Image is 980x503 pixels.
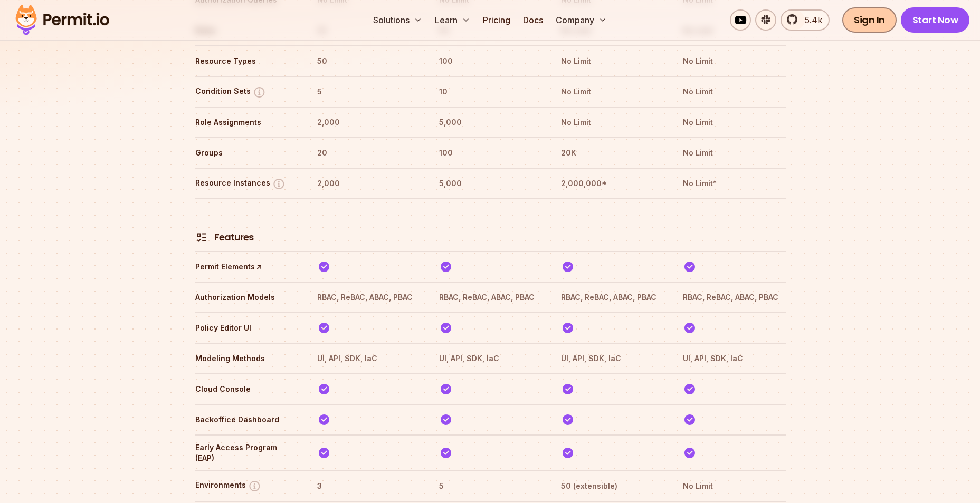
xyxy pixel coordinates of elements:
img: Features [195,231,208,244]
a: Start Now [901,7,970,33]
button: Company [551,9,611,31]
th: 3 [317,478,420,495]
th: 50 (extensible) [560,478,663,495]
th: 50 [317,53,420,70]
th: 5,000 [439,175,541,192]
th: 5 [317,83,420,100]
th: No Limit [560,114,663,131]
a: Permit Elements↑ [195,262,262,272]
th: RBAC, ReBAC, ABAC, PBAC [317,289,420,306]
th: 100 [439,144,541,161]
th: UI, API, SDK, IaC [682,350,785,367]
span: 5.4k [798,14,822,26]
th: RBAC, ReBAC, ABAC, PBAC [560,289,663,306]
th: UI, API, SDK, IaC [439,350,541,367]
a: 5.4k [781,9,830,31]
th: 100 [439,53,541,70]
th: Modeling Methods [195,350,298,367]
th: 10 [439,83,541,100]
button: Learn [431,9,474,31]
h4: Features [214,231,253,244]
button: Resource Instances [195,177,286,190]
th: 20K [560,144,663,161]
button: Solutions [369,9,426,31]
th: No Limit [682,53,785,70]
th: RBAC, ReBAC, ABAC, PBAC [439,289,541,306]
th: No Limit [560,53,663,70]
th: Authorization Models [195,289,298,306]
th: Resource Types [195,53,298,70]
th: Backoffice Dashboard [195,411,298,428]
th: Cloud Console [195,381,298,398]
th: 5 [439,478,541,495]
th: Policy Editor UI [195,320,298,336]
a: Docs [519,9,547,31]
th: Role Assignments [195,114,298,131]
th: 20 [317,144,420,161]
th: No Limit [682,114,785,131]
th: UI, API, SDK, IaC [317,350,420,367]
th: Groups [195,144,298,161]
th: 5,000 [439,114,541,131]
a: Pricing [479,9,515,31]
th: No Limit [682,83,785,100]
th: Early Access Program (EAP) [195,442,298,464]
th: 2,000 [317,114,420,131]
th: No Limit [682,478,785,495]
button: Environments [195,479,261,492]
th: 2,000,000* [560,175,663,192]
img: Permit logo [11,2,114,38]
th: No Limit* [682,175,785,192]
th: UI, API, SDK, IaC [560,350,663,367]
span: ↑ [252,260,264,273]
button: Condition Sets [195,85,266,99]
th: 2,000 [317,175,420,192]
a: Sign In [842,7,897,33]
th: RBAC, ReBAC, ABAC, PBAC [682,289,785,306]
th: No Limit [682,144,785,161]
th: No Limit [560,83,663,100]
